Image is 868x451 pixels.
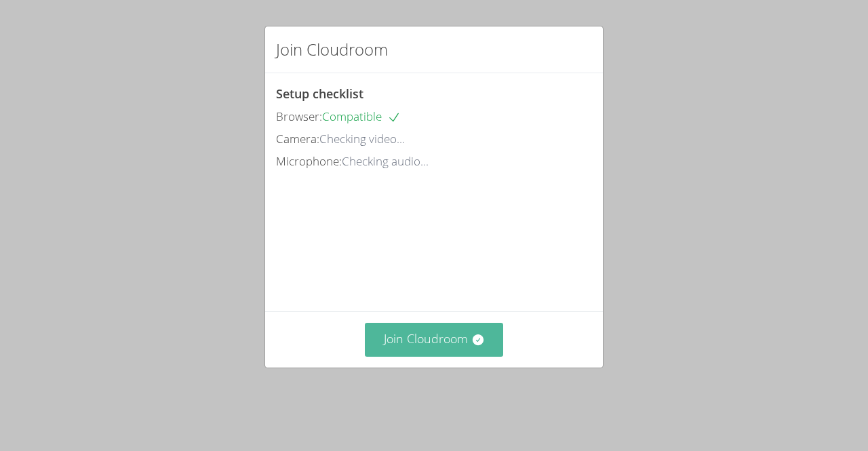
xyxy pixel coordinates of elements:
[319,131,405,146] span: Checking video...
[276,153,342,169] span: Microphone:
[276,85,363,102] span: Setup checklist
[276,37,388,62] h2: Join Cloudroom
[276,109,322,124] span: Browser:
[276,131,319,146] span: Camera:
[365,323,504,356] button: Join Cloudroom
[342,153,429,169] span: Checking audio...
[322,109,401,124] span: Compatible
